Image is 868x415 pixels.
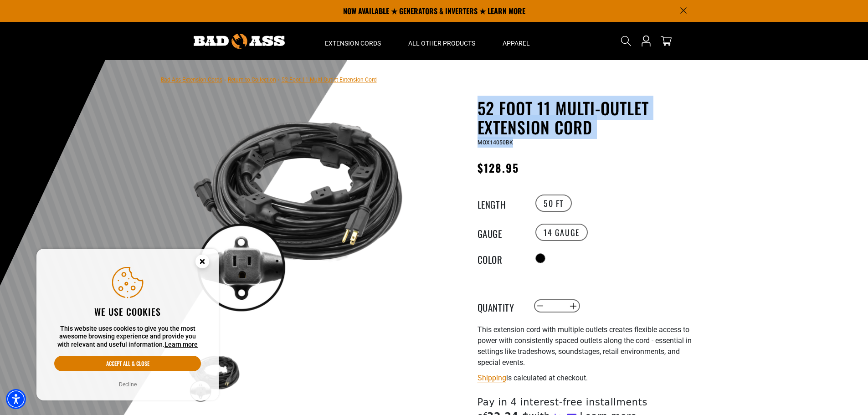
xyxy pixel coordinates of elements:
[311,22,395,60] summary: Extension Cords
[659,36,673,46] a: cart
[478,300,523,312] label: Quantity
[535,224,588,241] label: 14 Gauge
[116,380,139,389] button: Decline
[478,159,519,176] span: $128.95
[228,77,276,83] a: Return to Collection
[535,195,572,212] label: 50 FT
[478,372,701,384] div: is calculated at checkout.
[161,74,377,85] nav: breadcrumbs
[282,77,377,83] span: 52 Foot 11 Multi-Outlet Extension Cord
[194,34,285,49] img: Bad Ass Extension Cords
[186,249,219,277] button: Close this option
[478,139,513,146] span: MOX14050BK
[161,77,222,83] a: Bad Ass Extension Cords
[278,77,280,83] span: ›
[54,306,201,318] h2: We use cookies
[478,226,523,238] legend: Gauge
[325,39,381,47] span: Extension Cords
[188,100,407,320] img: black
[164,341,198,348] a: This website uses cookies to give you the most awesome browsing experience and provide you with r...
[503,39,530,47] span: Apparel
[639,22,653,60] a: Open this option
[6,389,26,409] div: Accessibility Menu
[489,22,544,60] summary: Apparel
[408,39,475,47] span: All Other Products
[478,98,701,137] h1: 52 Foot 11 Multi-Outlet Extension Cord
[395,22,489,60] summary: All Other Products
[54,356,201,371] button: Accept all & close
[478,252,523,264] legend: Color
[478,197,523,209] legend: Length
[54,325,201,349] p: This website uses cookies to give you the most awesome browsing experience and provide you with r...
[478,374,506,382] a: Shipping
[478,325,692,367] span: This extension cord with multiple outlets creates flexible access to power with consistently spac...
[619,34,633,48] summary: Search
[36,249,219,401] aside: Cookie Consent
[224,77,226,83] span: ›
